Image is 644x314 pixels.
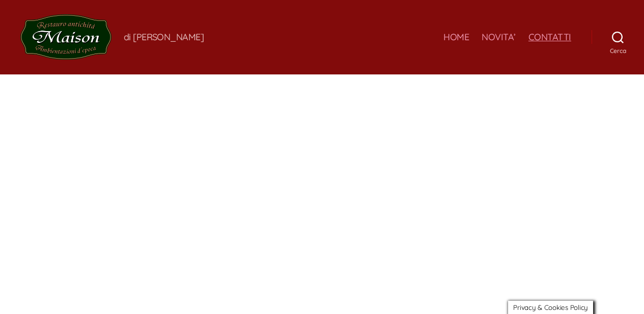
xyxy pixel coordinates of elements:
[592,26,644,48] button: Cerca
[528,32,571,43] a: CONTATTI
[443,32,571,43] nav: Orizzontale
[20,14,111,60] img: MAISON
[124,31,204,43] div: di [PERSON_NAME]
[592,47,644,55] span: Cerca
[482,32,516,43] a: NOVITA’
[443,32,469,43] a: HOME
[513,303,588,311] span: Privacy & Cookies Policy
